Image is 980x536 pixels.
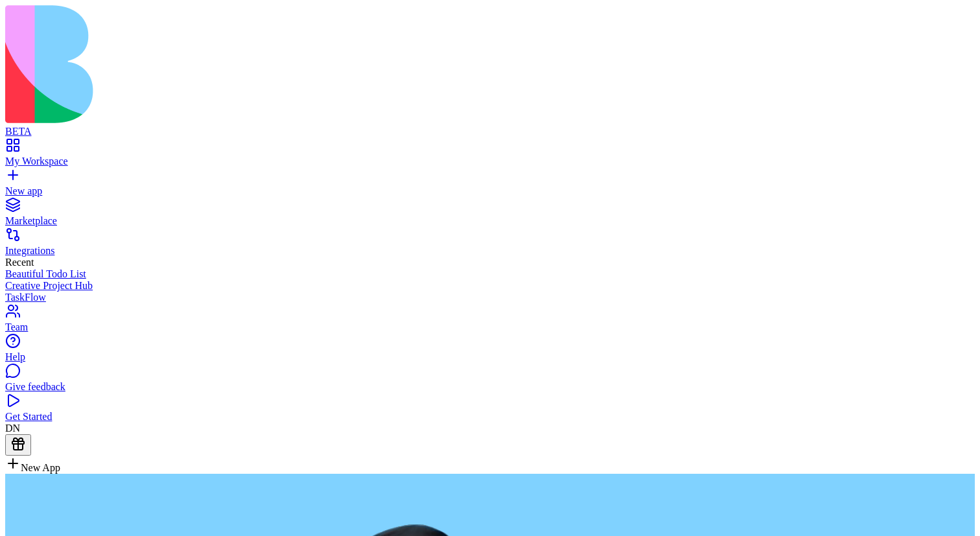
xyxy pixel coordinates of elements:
[5,268,975,280] a: Beautiful Todo List
[5,144,975,167] a: My Workspace
[5,411,975,423] div: Get Started
[5,351,975,363] div: Help
[5,126,975,137] div: BETA
[5,280,975,292] a: Creative Project Hub
[5,292,975,303] a: TaskFlow
[5,233,975,257] a: Integrations
[5,381,975,393] div: Give feedback
[5,310,975,333] a: Team
[5,423,20,434] span: DN
[5,321,975,333] div: Team
[5,174,975,197] a: New app
[5,257,34,268] span: Recent
[5,215,975,227] div: Marketplace
[5,156,975,167] div: My Workspace
[5,114,975,137] a: BETA
[5,399,975,423] a: Get Started
[5,5,526,123] img: logo
[5,245,975,257] div: Integrations
[5,204,975,227] a: Marketplace
[5,369,975,393] a: Give feedback
[5,185,975,197] div: New app
[5,340,975,363] a: Help
[21,462,60,473] span: New App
